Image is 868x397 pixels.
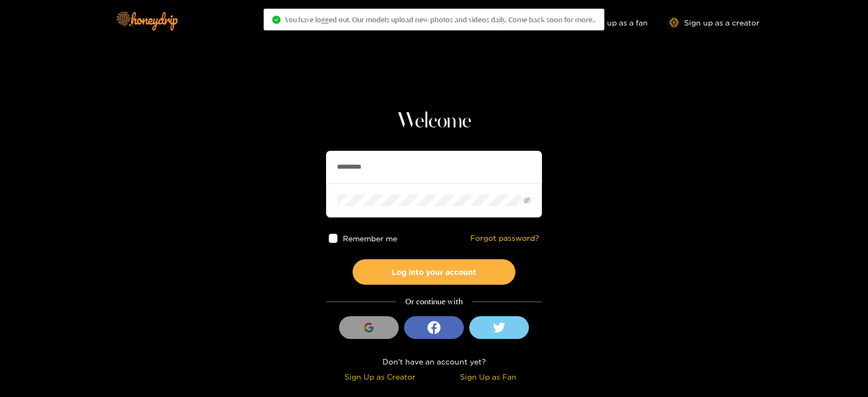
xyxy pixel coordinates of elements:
[437,370,539,383] div: Sign Up as Fan
[329,370,431,383] div: Sign Up as Creator
[573,18,648,27] a: Sign up as a fan
[524,197,531,204] span: eye-invisible
[326,355,542,368] div: Don't have an account yet?
[669,18,759,27] a: Sign up as a creator
[326,108,542,135] h1: Welcome
[470,234,539,243] a: Forgot password?
[272,16,280,24] span: check-circle
[343,234,398,242] span: Remember me
[353,259,515,285] button: Log into your account
[285,15,596,24] span: You have logged out. Our models upload new photos and videos daily. Come back soon for more..
[326,296,542,308] div: Or continue with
